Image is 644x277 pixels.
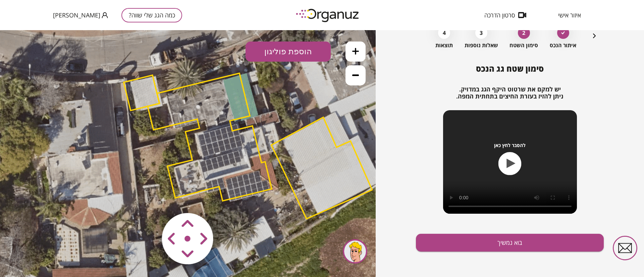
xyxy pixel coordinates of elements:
img: logo [291,6,365,24]
button: סרטון הדרכה [474,12,536,18]
button: הוספת פוליגון [246,11,331,31]
span: סרטון הדרכה [484,12,515,18]
span: סימון שטח גג הנכס [476,63,544,74]
button: בוא נמשיך [416,234,604,252]
span: איתור הנכס [550,42,576,49]
div: 4 [438,27,450,39]
span: איזור אישי [558,12,581,18]
div: 2 [518,27,530,39]
span: תוצאות [435,42,453,49]
span: סימון השטח [509,42,538,49]
h2: יש למקם את שרטוט היקף הגג במדויק. ניתן להזיז בעזרת החיצים בתחתית המפה. [416,86,604,100]
div: 3 [475,27,487,39]
img: vector-smart-object-copy.png [148,169,228,249]
button: [PERSON_NAME] [53,11,108,19]
span: שאלות נוספות [465,42,498,49]
span: להסבר לחץ כאן [494,142,526,148]
button: כמה הגג שלי שווה? [121,8,182,22]
button: איזור אישי [548,12,591,18]
span: [PERSON_NAME] [53,12,100,18]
